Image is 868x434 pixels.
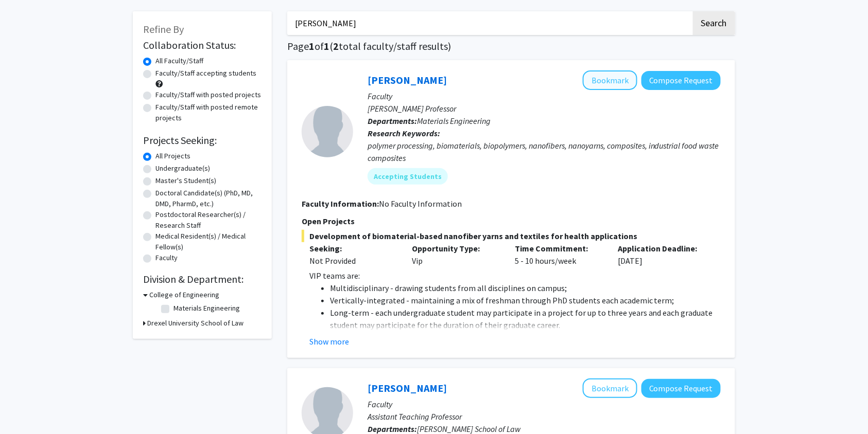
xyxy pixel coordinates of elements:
[309,242,397,255] p: Seeking:
[515,242,603,255] p: Time Commitment:
[309,335,349,348] button: Show more
[143,39,262,51] h2: Collaboration Status:
[368,102,721,115] p: [PERSON_NAME] Professor
[417,116,491,126] span: Materials Engineering
[143,23,184,35] span: Refine By
[368,410,721,423] p: Assistant Teaching Professor
[155,188,262,209] label: Doctoral Candidate(s) (PhD, MD, DMD, PharmD, etc.)
[155,56,203,66] label: All Faculty/Staff
[333,40,339,52] span: 2
[324,40,329,52] span: 1
[368,424,417,434] b: Departments:
[302,215,721,227] p: Open Projects
[173,303,240,314] label: Materials Engineering
[641,379,721,398] button: Compose Request to Caroline Rogus
[412,242,500,255] p: Opportunity Type:
[610,242,713,267] div: [DATE]
[508,242,611,267] div: 5 - 10 hours/week
[155,163,210,174] label: Undergraduate(s)
[155,151,190,161] label: All Projects
[368,128,440,138] b: Research Keywords:
[368,116,417,126] b: Departments:
[155,68,256,79] label: Faculty/Staff accepting students
[309,40,315,52] span: 1
[583,70,637,90] button: Add Caroline Schauer to Bookmarks
[155,252,178,263] label: Faculty
[8,388,44,426] iframe: Chat
[287,40,735,52] h1: Page of ( total faculty/staff results)
[287,11,691,35] input: Search Keywords
[309,269,721,282] p: VIP teams are:
[368,382,447,394] a: [PERSON_NAME]
[641,71,721,90] button: Compose Request to Caroline Schauer
[143,273,262,285] h2: Division & Department:
[330,282,721,294] li: Multidisciplinary - drawing students from all disciplines on campus;
[155,102,262,123] label: Faculty/Staff with posted remote projects
[330,294,721,306] li: Vertically-integrated - maintaining a mix of freshman through PhD students each academic term;
[368,168,448,185] mat-chip: Accepting Students
[309,255,397,267] div: Not Provided
[368,74,447,86] a: [PERSON_NAME]
[155,231,262,252] label: Medical Resident(s) / Medical Fellow(s)
[417,424,520,434] span: [PERSON_NAME] School of Law
[379,198,462,209] span: No Faculty Information
[143,134,262,147] h2: Projects Seeking:
[155,89,261,100] label: Faculty/Staff with posted projects
[618,242,705,255] p: Application Deadline:
[155,209,262,231] label: Postdoctoral Researcher(s) / Research Staff
[405,242,508,267] div: Vip
[330,306,721,331] li: Long-term - each undergraduate student may participate in a project for up to three years and eac...
[368,398,721,410] p: Faculty
[583,378,637,398] button: Add Caroline Rogus to Bookmarks
[149,290,219,300] h3: College of Engineering
[302,230,721,242] span: Development of biomaterial-based nanofiber yarns and textiles for health applications
[368,90,721,102] p: Faculty
[693,11,735,35] button: Search
[147,318,244,329] h3: Drexel University School of Law
[368,139,721,164] div: polymer processing, biomaterials, biopolymers, nanofibers, nanoyarns, composites, industrial food...
[302,198,379,209] b: Faculty Information:
[155,175,216,186] label: Master's Student(s)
